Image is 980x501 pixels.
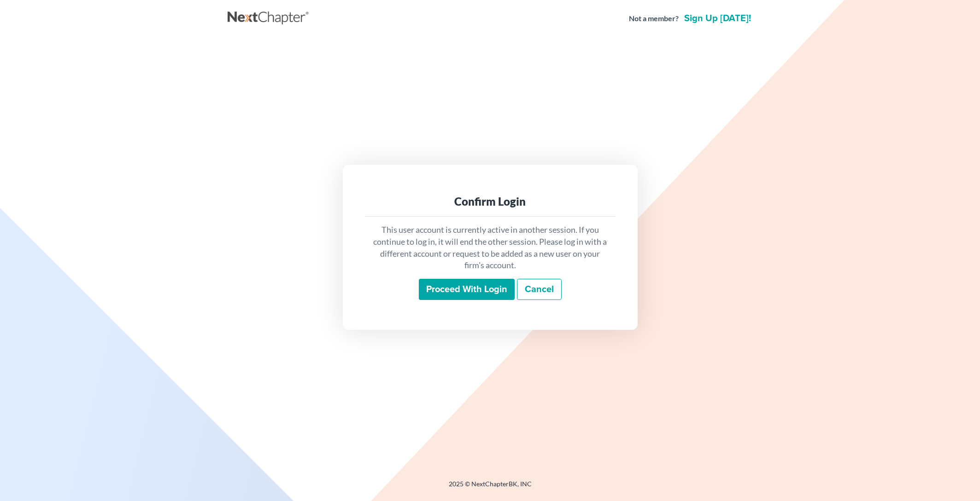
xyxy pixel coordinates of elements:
[517,279,562,300] a: Cancel
[372,194,608,209] div: Confirm Login
[372,224,608,271] p: This user account is currently active in another session. If you continue to log in, it will end ...
[228,479,753,496] div: 2025 © NextChapterBK, INC
[629,13,679,24] strong: Not a member?
[419,279,515,300] input: Proceed with login
[682,14,753,23] a: Sign up [DATE]!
